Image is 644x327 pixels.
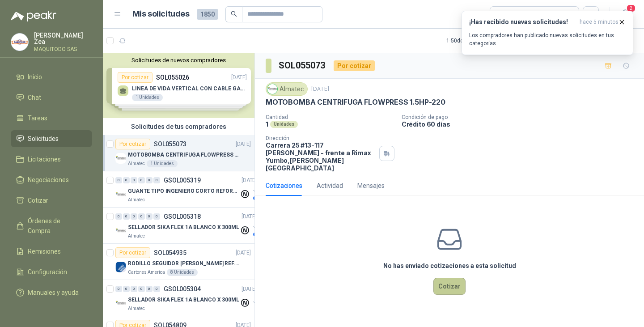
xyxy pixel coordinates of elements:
div: 0 [153,177,160,183]
p: GUANTE TIPO INGENIERO CORTO REFORZADO [128,187,239,195]
span: Órdenes de Compra [28,216,84,236]
span: 1850 [197,9,218,20]
p: [DATE] [311,85,329,93]
img: Company Logo [267,84,277,94]
p: Almatec [128,233,145,240]
span: Chat [28,93,41,102]
div: 1 Unidades [147,160,178,167]
span: Configuración [28,267,67,277]
a: 0 0 0 0 0 0 GSOL005304[DATE] Company LogoSELLADOR SIKA FLEX 1A BLANCO X 300MLAlmatec [115,284,258,312]
div: 0 [115,286,122,292]
p: SELLADOR SIKA FLEX 1A BLANCO X 300ML [128,296,239,304]
a: Cotizar [11,192,92,209]
div: 0 [153,286,160,292]
p: SELLADOR SIKA FLEX 1A BLANCO X 300ML [128,223,239,232]
a: 0 0 0 0 0 0 GSOL005319[DATE] Company LogoGUANTE TIPO INGENIERO CORTO REFORZADOAlmatec [115,175,258,204]
div: Solicitudes de nuevos compradoresPor cotizarSOL055026[DATE] LINEA DE VIDA VERTICAL CON CABLE GALV... [103,53,254,118]
span: Negociaciones [28,175,69,185]
p: Carrera 25 #13-117 [PERSON_NAME] - frente a Rimax Yumbo , [PERSON_NAME][GEOGRAPHIC_DATA] [266,141,376,172]
div: Por cotizar [115,139,150,149]
div: Actividad [317,181,343,191]
div: 0 [123,213,130,220]
div: 0 [123,177,130,183]
p: Dirección [266,135,376,141]
div: Solicitudes de tus compradores [103,118,254,135]
p: Almatec [128,305,145,312]
a: Tareas [11,110,92,127]
p: [DATE] [241,285,257,293]
p: 1 [266,120,268,128]
h3: No has enviado cotizaciones a esta solicitud [383,261,516,271]
p: Almatec [128,196,145,204]
a: Configuración [11,263,92,280]
a: Órdenes de Compra [11,212,92,239]
div: 0 [138,213,145,220]
a: Inicio [11,68,92,85]
div: Unidades [270,121,298,128]
img: Company Logo [115,225,126,236]
h3: SOL055073 [279,59,326,72]
p: GSOL005319 [164,177,201,183]
img: Company Logo [115,298,126,309]
p: Cartones America [128,269,165,276]
p: [PERSON_NAME] Zea [34,32,92,45]
span: 2 [626,4,636,13]
img: Company Logo [115,262,126,272]
a: Por cotizarSOL054935[DATE] Company LogoRODILLO SEGUIDOR [PERSON_NAME] REF. NATV-17-PPA [PERSON_NA... [103,244,254,280]
p: MOTOBOMBA CENTRIFUGA FLOWPRESS 1.5HP-220 [266,98,445,107]
p: [DATE] [236,249,251,257]
p: Los compradores han publicado nuevas solicitudes en tus categorías. [469,31,626,47]
span: hace 5 minutos [580,18,619,26]
a: Negociaciones [11,171,92,188]
a: Licitaciones [11,151,92,168]
div: Por cotizar [115,247,150,258]
p: [DATE] [241,176,257,185]
span: Remisiones [28,246,61,256]
p: GSOL005304 [164,286,201,292]
div: 0 [138,286,145,292]
p: MAQUITODO SAS [34,47,92,52]
img: Company Logo [115,153,126,164]
img: Company Logo [11,34,28,51]
a: 0 0 0 0 0 0 GSOL005318[DATE] Company LogoSELLADOR SIKA FLEX 1A BLANCO X 300MLAlmatec [115,211,258,240]
a: Por cotizarSOL055073[DATE] Company LogoMOTOBOMBA CENTRIFUGA FLOWPRESS 1.5HP-220Almatec1 Unidades [103,135,254,171]
p: Cantidad [266,114,394,120]
div: 0 [138,177,145,183]
div: Mensajes [357,181,385,191]
p: SOL054935 [154,250,186,256]
p: Almatec [128,160,145,167]
button: Cotizar [433,278,466,295]
a: Remisiones [11,243,92,260]
p: MOTOBOMBA CENTRIFUGA FLOWPRESS 1.5HP-220 [128,151,239,159]
h1: Mis solicitudes [132,8,190,21]
span: Solicitudes [28,134,59,144]
a: Manuales y ayuda [11,284,92,301]
div: 0 [123,286,130,292]
img: Logo peakr [11,11,56,21]
span: Licitaciones [28,154,61,164]
p: Crédito 60 días [402,120,640,128]
div: 0 [115,177,122,183]
a: Solicitudes [11,130,92,147]
button: Solicitudes de nuevos compradores [106,57,251,64]
span: Manuales y ayuda [28,288,79,297]
div: 0 [131,177,137,183]
p: [DATE] [241,212,257,221]
div: Por cotizar [334,60,375,71]
p: GSOL005318 [164,213,201,220]
div: Todas [496,9,514,19]
div: 0 [146,213,153,220]
p: SOL055073 [154,141,186,147]
span: Inicio [28,72,42,82]
span: search [231,11,237,17]
div: 8 Unidades [167,269,198,276]
span: Tareas [28,113,47,123]
p: RODILLO SEGUIDOR [PERSON_NAME] REF. NATV-17-PPA [PERSON_NAME] [128,259,239,268]
div: Almatec [266,82,308,96]
div: 0 [146,177,153,183]
div: 0 [146,286,153,292]
h3: ¡Has recibido nuevas solicitudes! [469,18,576,26]
div: Cotizaciones [266,181,302,191]
div: 0 [153,213,160,220]
img: Company Logo [115,189,126,200]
